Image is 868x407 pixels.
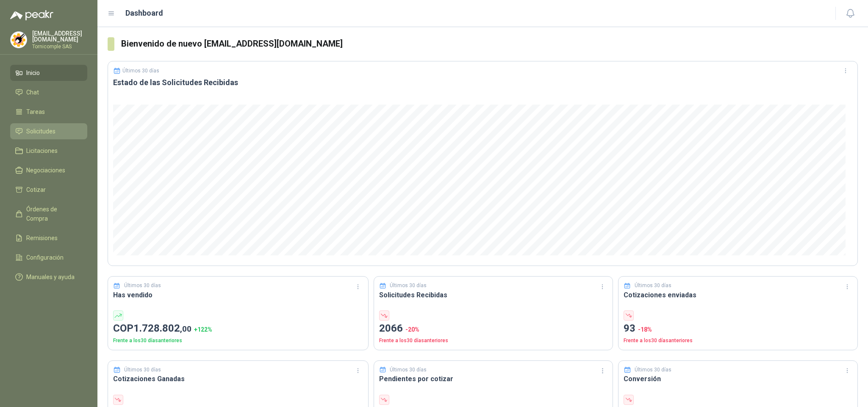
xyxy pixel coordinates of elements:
[122,68,159,74] p: Últimos 30 días
[10,269,87,285] a: Manuales y ayuda
[379,374,608,384] h3: Pendientes por cotizar
[10,65,87,81] a: Inicio
[194,326,212,333] span: + 122 %
[26,68,40,78] span: Inicio
[10,182,87,198] a: Cotizar
[638,326,652,333] span: -18 %
[390,366,427,374] p: Últimos 30 días
[113,374,363,384] h3: Cotizaciones Ganadas
[624,337,852,345] p: Frente a los 30 días anteriores
[11,32,27,48] img: Company Logo
[180,324,191,334] span: ,00
[635,282,671,290] p: Últimos 30 días
[379,290,608,300] h3: Solicitudes Recibidas
[32,44,87,49] p: Tornicomple SAS
[10,84,87,100] a: Chat
[26,166,65,175] span: Negociaciones
[379,321,608,337] p: 2066
[624,321,852,337] p: 93
[10,123,87,139] a: Solicitudes
[26,107,45,116] span: Tareas
[133,322,191,334] span: 1.728.802
[10,230,87,246] a: Remisiones
[113,337,363,345] p: Frente a los 30 días anteriores
[10,201,87,227] a: Órdenes de Compra
[10,162,87,178] a: Negociaciones
[32,30,87,42] p: [EMAIL_ADDRESS][DOMAIN_NAME]
[10,104,87,120] a: Tareas
[26,233,58,243] span: Remisiones
[26,205,79,223] span: Órdenes de Compra
[113,78,852,88] h3: Estado de las Solicitudes Recibidas
[113,321,363,337] p: COP
[10,249,87,266] a: Configuración
[635,366,671,374] p: Últimos 30 días
[26,272,75,282] span: Manuales y ayuda
[390,282,427,290] p: Últimos 30 días
[26,88,39,97] span: Chat
[624,374,852,384] h3: Conversión
[113,290,363,300] h3: Has vendido
[121,37,858,50] h3: Bienvenido de nuevo [EMAIL_ADDRESS][DOMAIN_NAME]
[26,185,46,194] span: Cotizar
[10,143,87,159] a: Licitaciones
[124,366,161,374] p: Últimos 30 días
[379,337,608,345] p: Frente a los 30 días anteriores
[624,290,852,300] h3: Cotizaciones enviadas
[124,282,161,290] p: Últimos 30 días
[26,127,55,136] span: Solicitudes
[10,10,53,20] img: Logo peakr
[125,7,163,19] h1: Dashboard
[26,146,58,155] span: Licitaciones
[405,326,419,333] span: -20 %
[26,253,64,262] span: Configuración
